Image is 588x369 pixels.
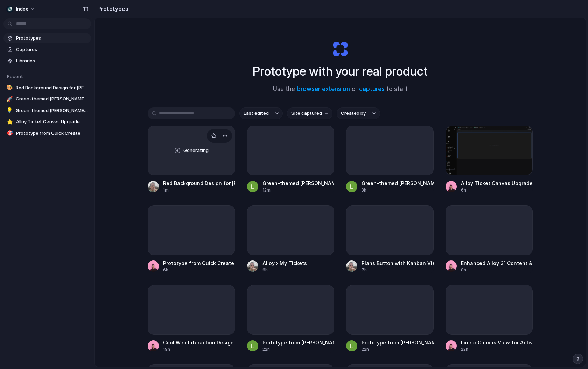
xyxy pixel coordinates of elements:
a: ⭐Alloy Ticket Canvas Upgrade [3,117,91,127]
span: Libraries [16,57,88,64]
div: Alloy Ticket Canvas Upgrade [461,180,533,187]
a: 💡Green-themed [PERSON_NAME] Homepage [3,105,91,116]
span: Site captured [291,110,322,117]
a: 🚀Green-themed [PERSON_NAME] Page [3,94,91,104]
a: Alloy › My Tickets6h [247,205,335,273]
div: Prototype from Quick Create [163,259,234,267]
button: Index [3,4,39,15]
span: Index [16,6,28,13]
button: Created by [337,107,380,119]
div: Linear Canvas View for Active Issues [461,339,533,346]
div: 8h [461,267,533,273]
a: Cool Web Interaction Design19h [148,285,235,353]
div: Alloy › My Tickets [262,259,307,267]
h1: Prototype with your real product [253,62,428,81]
span: Green-themed [PERSON_NAME] Homepage [16,107,88,114]
a: Prototype from Quick Create6h [148,205,235,273]
a: Prototypes [3,33,91,43]
a: browser extension [297,85,350,92]
div: Red Background Design for [PERSON_NAME] [163,180,235,187]
a: Enhanced Alloy 31 Content & Features8h [446,205,533,273]
div: 6h [461,187,533,193]
span: Red Background Design for [PERSON_NAME] [16,84,88,91]
div: 🎯 [6,130,13,137]
a: Alloy Ticket Canvas UpgradeAlloy Ticket Canvas Upgrade6h [446,126,533,193]
div: Green-themed [PERSON_NAME] Page [262,180,335,187]
div: 🎨 [6,84,13,91]
div: Cool Web Interaction Design [163,339,234,346]
div: 3h [362,187,434,193]
div: Plans Button with Kanban View [362,259,434,267]
a: Green-themed [PERSON_NAME] Homepage3h [346,126,434,193]
a: GeneratingRed Background Design for [PERSON_NAME]1m [148,126,235,193]
button: Site captured [287,107,332,119]
a: Green-themed [PERSON_NAME] Page12m [247,126,335,193]
div: 7h [362,267,434,273]
div: 22h [262,346,335,353]
div: 6h [262,267,307,273]
h2: Prototypes [94,5,128,13]
div: Prototype from [PERSON_NAME] Website [262,339,335,346]
div: ⭐ [6,118,13,125]
span: Generating [183,147,209,154]
span: Alloy Ticket Canvas Upgrade [16,118,88,125]
a: Captures [3,44,91,55]
div: 22h [461,346,533,353]
span: Use the or to start [273,85,408,94]
a: Prototype from [PERSON_NAME] Website22h [247,285,335,353]
div: 1m [163,187,235,193]
span: Prototypes [16,35,88,42]
a: Plans Button with Kanban View7h [346,205,434,273]
a: Libraries [3,56,91,66]
a: Prototype from [PERSON_NAME] (new)22h [346,285,434,353]
div: 6h [163,267,234,273]
a: 🎨Red Background Design for [PERSON_NAME] [3,83,91,93]
a: Linear Canvas View for Active Issues22h [446,285,533,353]
div: Green-themed [PERSON_NAME] Homepage [362,180,434,187]
a: 🎯Prototype from Quick Create [3,128,91,139]
div: 💡 [6,107,13,114]
div: Prototype from [PERSON_NAME] (new) [362,339,434,346]
div: 12m [262,187,335,193]
span: Prototype from Quick Create [16,130,88,137]
span: Green-themed [PERSON_NAME] Page [16,96,88,103]
span: Created by [341,110,366,117]
button: Last edited [239,107,283,119]
span: Captures [16,46,88,53]
div: 🚀 [6,96,13,103]
div: 22h [362,346,434,353]
span: Recent [7,74,23,79]
div: Enhanced Alloy 31 Content & Features [461,259,533,267]
span: Last edited [244,110,269,117]
div: 19h [163,346,234,353]
a: captures [359,85,385,92]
